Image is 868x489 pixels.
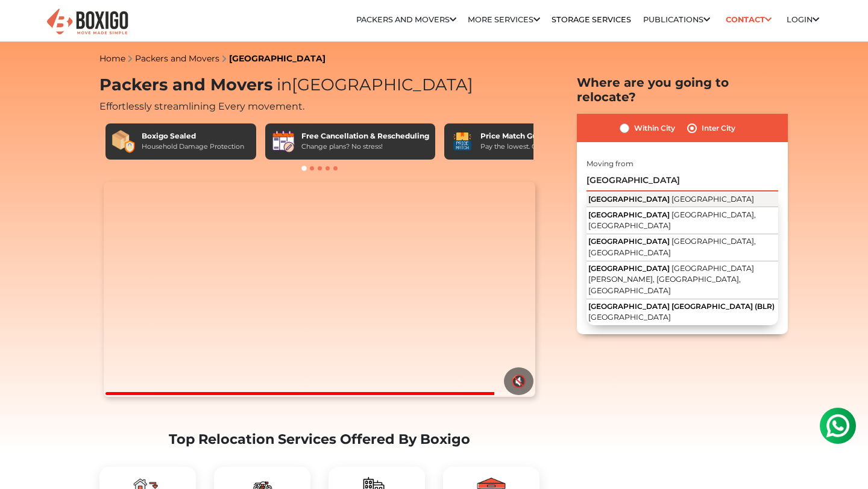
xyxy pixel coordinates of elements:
span: [GEOGRAPHIC_DATA] [588,313,671,322]
button: [GEOGRAPHIC_DATA] [GEOGRAPHIC_DATA], [GEOGRAPHIC_DATA] [587,234,778,261]
video: Your browser does not support the video tag. [104,182,535,397]
div: Change plans? No stress! [301,142,429,152]
a: Login [787,15,819,24]
button: 🔇 [504,367,533,395]
div: Pay the lowest. Guaranteed! [480,142,572,152]
span: Effortlessly streamlining Every movement. [99,101,304,112]
a: Contact [722,10,775,29]
img: Boxigo Sealed [112,129,136,154]
a: More services [468,15,540,24]
a: [GEOGRAPHIC_DATA] [229,53,325,64]
h2: Where are you going to relocate? [577,75,788,104]
span: [GEOGRAPHIC_DATA] [GEOGRAPHIC_DATA] (BLR) [588,302,775,311]
a: Storage Services [552,15,631,24]
img: whatsapp-icon.svg [12,12,36,36]
a: Packers and Movers [356,15,456,24]
img: Boxigo [45,7,130,37]
span: [GEOGRAPHIC_DATA] [671,195,754,204]
span: [GEOGRAPHIC_DATA] [588,264,670,273]
span: in [277,75,292,95]
label: Within City [634,121,675,135]
img: Price Match Guarantee [450,129,474,154]
a: Publications [643,15,710,24]
label: Moving from [587,158,634,169]
span: [GEOGRAPHIC_DATA] [272,75,473,95]
span: [GEOGRAPHIC_DATA] [588,195,670,204]
input: Select Building or Nearest Landmark [587,170,778,192]
div: Price Match Guarantee [480,131,572,142]
span: [GEOGRAPHIC_DATA][PERSON_NAME], [GEOGRAPHIC_DATA], [GEOGRAPHIC_DATA] [588,264,754,295]
a: Home [99,53,125,64]
span: [GEOGRAPHIC_DATA], [GEOGRAPHIC_DATA] [588,210,756,231]
button: [GEOGRAPHIC_DATA] [GEOGRAPHIC_DATA], [GEOGRAPHIC_DATA] [587,207,778,234]
button: [GEOGRAPHIC_DATA] [GEOGRAPHIC_DATA] [587,192,778,208]
h2: Top Relocation Services Offered By Boxigo [99,431,539,447]
span: [GEOGRAPHIC_DATA] [588,210,670,219]
div: Boxigo Sealed [142,131,244,142]
a: Packers and Movers [135,53,219,64]
div: Free Cancellation & Rescheduling [301,131,429,142]
button: [GEOGRAPHIC_DATA] [GEOGRAPHIC_DATA] (BLR) [GEOGRAPHIC_DATA] [587,299,778,325]
h1: Packers and Movers [99,75,539,95]
span: [GEOGRAPHIC_DATA], [GEOGRAPHIC_DATA] [588,237,756,257]
div: Household Damage Protection [142,142,244,152]
button: [GEOGRAPHIC_DATA] [GEOGRAPHIC_DATA][PERSON_NAME], [GEOGRAPHIC_DATA], [GEOGRAPHIC_DATA] [587,261,778,299]
label: Inter City [702,121,735,135]
span: [GEOGRAPHIC_DATA] [588,237,670,246]
img: Free Cancellation & Rescheduling [271,129,295,154]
